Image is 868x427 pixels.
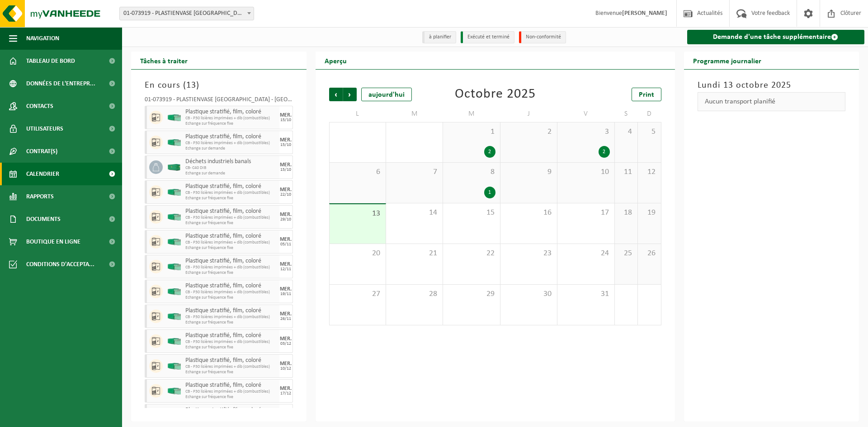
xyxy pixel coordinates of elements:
[167,214,181,221] img: HK-XP-30-GN-00
[26,50,75,72] span: Tableau de bord
[167,114,181,121] img: HK-XP-30-GN-00
[26,208,61,230] span: Documents
[448,208,495,218] span: 15
[185,265,277,270] span: CB - P30 lisières imprimées + dib (combustibles)
[619,167,633,177] span: 11
[185,146,277,151] span: Echange sur demande
[145,97,293,106] div: 01-073919 - PLASTIENVASE [GEOGRAPHIC_DATA] - [GEOGRAPHIC_DATA]
[505,127,552,137] span: 2
[519,31,566,43] li: Non-conformité
[484,146,495,158] div: 2
[145,79,293,92] h3: En cours ( )
[167,388,181,394] img: HK-XP-30-GN-00
[185,165,277,171] span: CB- C40 DIB
[185,270,277,276] span: Echange sur fréquence fixe
[599,146,610,158] div: 2
[639,91,654,99] span: Print
[26,163,59,185] span: Calendrier
[361,88,412,101] div: aujourd'hui
[185,370,277,375] span: Echange sur fréquence fixe
[26,230,80,253] span: Boutique en ligne
[185,320,277,325] span: Echange sur fréquence fixe
[505,289,552,299] span: 30
[632,88,661,101] a: Print
[280,192,291,197] div: 22/10
[280,168,291,172] div: 15/10
[26,72,95,95] span: Données de l'entrepr...
[280,212,292,217] div: MER.
[280,366,291,371] div: 10/12
[185,364,277,370] span: CB - P30 lisières imprimées + dib (combustibles)
[185,295,277,300] span: Echange sur fréquence fixe
[622,10,667,17] strong: [PERSON_NAME]
[185,307,277,314] span: Plastique stratifié, film, coloré
[391,167,438,177] span: 7
[280,336,292,342] div: MER.
[185,215,277,221] span: CB - P30 lisières imprimées + dib (combustibles)
[26,117,63,140] span: Utilisateurs
[391,289,438,299] span: 28
[642,208,656,218] span: 19
[280,118,291,122] div: 15/10
[619,249,633,258] span: 25
[185,190,277,196] span: CB - P30 lisières imprimées + dib (combustibles)
[167,313,181,320] img: HK-XP-30-GN-00
[119,7,254,20] span: 01-073919 - PLASTIENVASE FRANCIA - ARRAS
[280,143,291,147] div: 15/10
[185,141,277,146] span: CB - P30 lisières imprimées + dib (combustibles)
[167,139,181,146] img: HK-XP-30-GN-00
[484,187,495,198] div: 1
[280,311,292,317] div: MER.
[185,240,277,245] span: CB - P30 lisières imprimées + dib (combustibles)
[280,317,291,321] div: 26/11
[280,187,292,192] div: MER.
[167,363,181,370] img: HK-XP-30-GN-00
[185,208,277,215] span: Plastique stratifié, film, coloré
[615,106,638,122] td: S
[448,167,495,177] span: 8
[280,162,292,168] div: MER.
[185,382,277,389] span: Plastique stratifié, film, coloré
[280,242,291,247] div: 05/11
[334,289,381,299] span: 27
[280,292,291,296] div: 19/11
[562,249,609,258] span: 24
[448,249,495,258] span: 22
[619,208,633,218] span: 18
[280,113,292,118] div: MER.
[443,106,500,122] td: M
[185,339,277,345] span: CB - P30 lisières imprimées + dib (combustibles)
[448,127,495,137] span: 1
[185,314,277,320] span: CB - P30 lisières imprimées + dib (combustibles)
[185,290,277,295] span: CB - P30 lisières imprimées + dib (combustibles)
[185,394,277,400] span: Echange sur fréquence fixe
[26,27,59,50] span: Navigation
[185,116,277,121] span: CB - P30 lisières imprimées + dib (combustibles)
[638,106,661,122] td: D
[698,92,846,111] div: Aucun transport planifié
[280,267,291,272] div: 12/11
[185,407,277,414] span: Plastique stratifié, film, coloré
[687,30,865,44] a: Demande d'une tâche supplémentaire
[185,357,277,364] span: Plastique stratifié, film, coloré
[185,258,277,265] span: Plastique stratifié, film, coloré
[185,332,277,339] span: Plastique stratifié, film, coloré
[167,164,181,171] img: HK-XC-40-GN-00
[642,127,656,137] span: 5
[185,108,277,116] span: Plastique stratifié, film, coloré
[26,140,57,163] span: Contrat(s)
[386,106,443,122] td: M
[557,106,614,122] td: V
[280,342,291,346] div: 03/12
[167,288,181,295] img: HK-XP-30-GN-00
[131,52,197,69] h2: Tâches à traiter
[185,133,277,141] span: Plastique stratifié, film, coloré
[422,31,456,43] li: à planifier
[26,253,94,276] span: Conditions d'accepta...
[185,345,277,350] span: Echange sur fréquence fixe
[343,88,357,101] span: Suivant
[455,88,536,101] div: Octobre 2025
[329,106,386,122] td: L
[26,95,53,117] span: Contacts
[167,263,181,270] img: HK-XP-30-GN-00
